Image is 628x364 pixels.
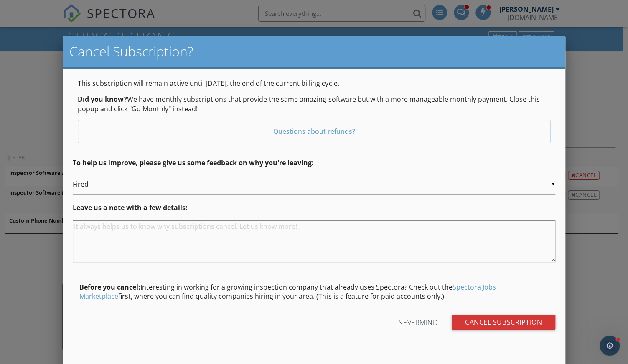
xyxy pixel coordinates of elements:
a: Questions about refunds? [78,120,550,143]
span: Before you cancel: [79,282,140,292]
p: To help us improve, please give us some feedback on why you're leaving: [73,158,555,167]
p: Leave us a note with a few details: [73,203,555,212]
span: Questions about refunds? [273,127,355,136]
h2: Cancel Subscription? [69,43,558,60]
a: Spectora Jobs Marketplace [79,282,496,301]
iframe: Intercom live chat [600,336,620,356]
p: We have monthly subscriptions that provide the same amazing software but with a more manageable m... [78,95,550,113]
p: Interesting in working for a growing inspection company that already uses Spectora? Check out the... [79,282,548,301]
span: Did you know? [78,95,127,104]
p: This subscription will remain active until [DATE], the end of the current billing cycle. [78,79,550,88]
input: Cancel Subscription [452,315,555,330]
div: Nevermind [398,315,438,330]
